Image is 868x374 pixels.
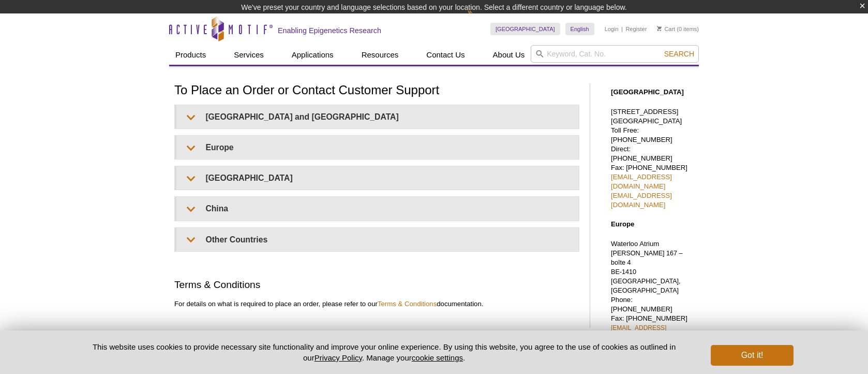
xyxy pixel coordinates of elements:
summary: Europe [176,136,579,159]
a: [EMAIL_ADDRESS][DOMAIN_NAME] [611,173,672,190]
strong: [GEOGRAPHIC_DATA] [611,88,684,96]
span: Search [664,50,694,58]
summary: Other Countries [176,228,579,251]
p: Waterloo Atrium Phone: [PHONE_NUMBER] Fax: [PHONE_NUMBER] [611,239,694,370]
a: Services [228,45,270,65]
a: About Us [487,45,531,65]
strong: Europe [611,220,634,228]
img: Change Here [467,8,495,32]
a: Products [169,45,212,65]
li: (0 items) [657,23,699,35]
summary: China [176,197,579,220]
a: [EMAIL_ADDRESS][DOMAIN_NAME] [611,324,666,341]
a: Contact Us [420,45,471,65]
button: cookie settings [412,353,463,362]
a: Login [605,25,619,33]
img: Your Cart [657,26,662,31]
p: [STREET_ADDRESS] [GEOGRAPHIC_DATA] Toll Free: [PHONE_NUMBER] Direct: [PHONE_NUMBER] Fax: [PHONE_N... [611,107,694,210]
button: Got it! [711,345,794,366]
input: Keyword, Cat. No. [531,45,699,63]
li: | [621,23,623,35]
span: [PERSON_NAME] 167 – boîte 4 BE-1410 [GEOGRAPHIC_DATA], [GEOGRAPHIC_DATA] [611,250,683,294]
a: Privacy Policy [315,353,362,362]
p: For details on what is required to place an order, please refer to our documentation. [174,299,579,309]
p: This website uses cookies to provide necessary site functionality and improve your online experie... [74,341,694,363]
a: Resources [355,45,405,65]
a: [EMAIL_ADDRESS][DOMAIN_NAME] [611,192,672,209]
a: Applications [286,45,340,65]
a: Terms & Conditions [378,300,437,308]
summary: [GEOGRAPHIC_DATA] [176,166,579,190]
a: English [565,23,594,35]
summary: [GEOGRAPHIC_DATA] and [GEOGRAPHIC_DATA] [176,105,579,128]
a: [GEOGRAPHIC_DATA] [490,23,560,35]
a: Cart [657,25,675,33]
h2: Enabling Epigenetics Research [278,26,381,35]
button: Search [661,49,697,59]
a: Register [625,25,647,33]
h1: To Place an Order or Contact Customer Support [174,83,579,98]
h2: Terms & Conditions [174,278,579,292]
